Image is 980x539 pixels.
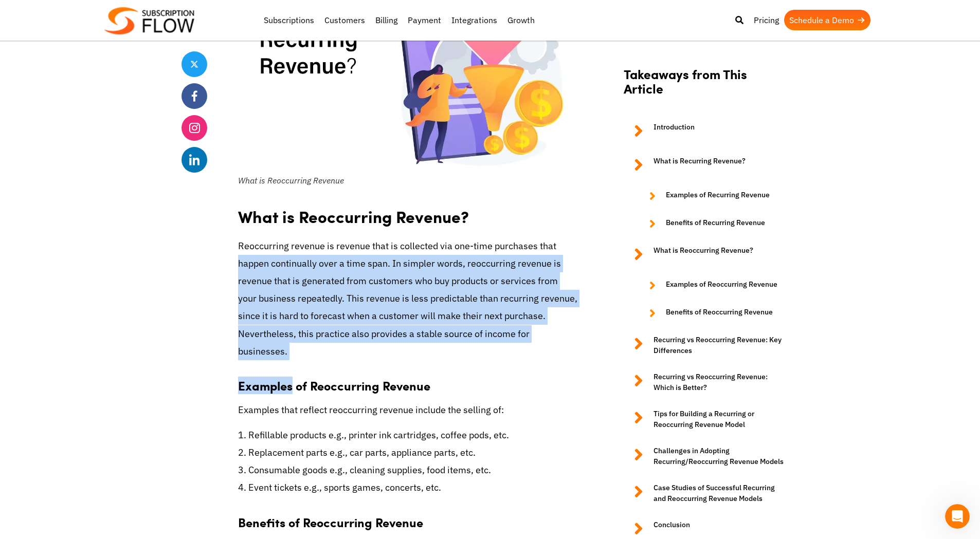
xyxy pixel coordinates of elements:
[624,408,788,430] a: Tips for Building a Recurring or Reoccurring Revenue Model
[624,519,788,538] a: Conclusion
[104,7,194,34] img: Subscriptionflow
[639,217,788,230] a: Benefits of Recurring Revenue
[238,401,577,419] p: Examples that reflect reoccurring revenue include the selling of:
[639,279,788,291] a: Examples of Reoccurring Revenue
[259,10,319,30] a: Subscriptions
[624,66,788,106] h2: Takeaways from This Article
[238,175,577,186] figcaption: What is Reoccurring Revenue
[238,426,577,497] p: 1. Refillable products e.g., printer ink cartridges, coffee pods, etc. 2. Replacement parts e.g.,...
[624,445,788,467] a: Challenges in Adopting Recurring/Reoccurring Revenue Models
[502,10,540,30] a: Growth
[639,307,788,319] a: Benefits of Reoccurring Revenue
[238,504,577,530] h3: Benefits of Reoccurring Revenue
[784,10,870,30] a: Schedule a Demo
[238,367,577,393] h3: Examples of Reoccurring Revenue
[370,10,403,30] a: Billing
[319,10,370,30] a: Customers
[624,245,788,264] a: What is Reoccurring Revenue?
[446,10,502,30] a: Integrations
[624,371,788,393] a: Recurring vs Reoccurring Revenue: Which is Better?
[624,334,788,356] a: Recurring vs Reoccurring Revenue: Key Differences
[403,10,446,30] a: Payment
[639,190,788,202] a: Examples of Recurring Revenue
[624,482,788,504] a: Case Studies of Successful Recurring and Reoccurring Revenue Models
[238,197,577,229] h2: What is Reoccurring Revenue?
[238,237,577,360] p: Reoccurring revenue is revenue that is collected via one-time purchases that happen continually o...
[749,10,784,30] a: Pricing
[624,122,788,140] a: Introduction
[945,504,970,529] iframe: Intercom live chat
[624,156,788,174] a: What is Recurring Revenue?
